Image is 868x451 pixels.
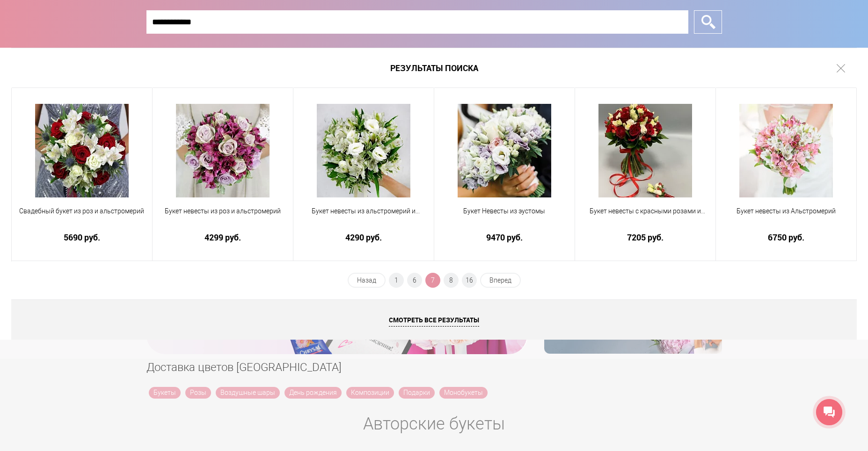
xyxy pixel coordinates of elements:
a: 8 [444,273,459,288]
a: 4299 руб. [159,233,287,242]
span: Букет невесты из альстромерий и эустомы [299,206,428,216]
a: 6750 руб. [722,233,850,242]
a: Вперед [480,273,521,288]
a: 9470 руб. [440,233,569,242]
span: 7 [425,273,440,288]
span: Букет невесты с красными розами и эустомой [581,206,709,216]
a: Букет невесты из роз и альстромерий [159,206,287,227]
a: Букет невесты из альстромерий и эустомы [299,206,428,227]
a: 7205 руб. [581,233,709,242]
span: Букет невесты из Альстромерий [722,206,850,216]
a: 1 [389,273,404,288]
img: Букет невесты из альстромерий и эустомы [317,104,410,197]
a: 5690 руб. [18,233,146,242]
a: 4290 руб. [299,233,428,242]
a: Назад [348,273,386,288]
a: Свадебный букет из роз и альстромерий [18,206,146,227]
span: Букет Невесты из эустомы [440,206,569,216]
img: Букет невесты из роз и альстромерий [176,104,270,197]
img: Букет невесты с красными розами и эустомой [598,104,692,197]
img: Букет Невесты из эустомы [458,104,551,197]
h1: Результаты поиска [11,48,857,88]
img: Букет невесты из Альстромерий [739,104,833,197]
a: Букет невесты с красными розами и эустомой [581,206,709,227]
img: Свадебный букет из роз и альстромерий [35,104,129,197]
span: Свадебный букет из роз и альстромерий [18,206,146,216]
a: Смотреть все результаты [11,299,857,340]
span: Смотреть все результаты [389,315,479,327]
a: 6 [407,273,422,288]
a: Букет Невесты из эустомы [440,206,569,227]
a: 16 [462,273,477,288]
span: Букет невесты из роз и альстромерий [159,206,287,216]
a: Букет невесты из Альстромерий [722,206,850,227]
